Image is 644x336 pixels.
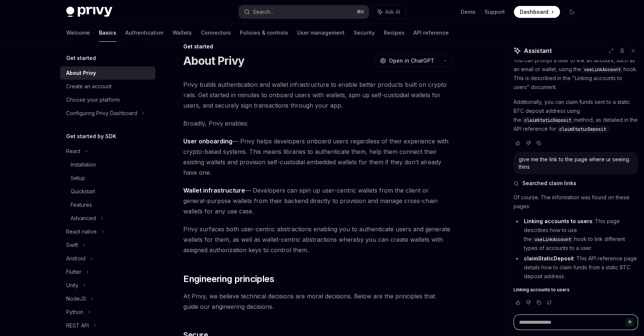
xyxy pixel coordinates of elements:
span: — Privy helps developers onboard users regardless of their experience with crypto-based systems. ... [183,136,451,178]
div: Create an account [66,82,112,91]
div: React native [66,227,97,236]
p: Additionally, you can claim funds sent to a static BTC deposit address using the method, as detai... [513,98,638,133]
a: About Privy [60,66,155,80]
span: Engineering principles [183,273,274,285]
strong: Linking accounts to users [524,218,592,224]
a: Wallets [173,24,192,42]
strong: User onboarding [183,137,232,145]
button: Ask AI [373,5,405,19]
span: useLinkAccount [535,237,571,243]
span: Privy surfaces both user-centric abstractions enabling you to authenticate users and generate wal... [183,224,451,255]
img: dark logo [66,7,112,17]
div: React [66,147,80,156]
div: Get started [183,43,451,50]
a: Features [60,198,155,212]
span: Assistant [524,46,552,55]
button: Search...⌘K [239,5,369,19]
span: At Privy, we believe technical decisions are moral decisions. Below are the principles that guide... [183,291,451,312]
div: Swift [66,241,78,250]
div: Search... [253,7,274,16]
div: NodeJS [66,294,86,303]
button: Searched claim links [513,180,638,187]
strong: claimStaticDeposit [524,255,574,261]
div: Setup [71,174,85,183]
li: : This API reference page details how to claim funds from a static BTC deposit address. [513,254,638,281]
a: Basics [99,24,116,42]
div: Android [66,254,86,263]
button: Open in ChatGPT [375,54,439,67]
strong: Wallet infrastructure [183,187,245,194]
div: About Privy [66,69,96,77]
span: Ask AI [385,8,400,16]
a: User management [297,24,345,42]
span: Linking accounts to users [513,287,570,293]
li: : This page describes how to use the hook to link different types of accounts to a user. [513,217,638,253]
div: Configuring Privy Dashboard [66,109,137,118]
div: Choose your platform [66,95,120,104]
h5: Get started [66,54,96,63]
a: Quickstart [60,185,155,198]
a: Welcome [66,24,90,42]
a: Support [484,8,505,16]
div: Advanced [71,214,96,223]
a: Authentication [125,24,164,42]
div: REST API [66,321,89,330]
button: Send message [625,318,634,327]
h5: Get started by SDK [66,132,116,141]
a: Create an account [60,80,155,93]
a: Recipes [384,24,405,42]
a: API reference [413,24,449,42]
a: Installation [60,158,155,171]
div: Features [71,200,92,209]
a: Connectors [201,24,231,42]
span: Broadly, Privy enables: [183,118,451,129]
a: Linking accounts to users [513,287,638,293]
span: claimStaticDeposit [559,126,606,132]
a: Setup [60,171,155,185]
a: Demo [461,8,476,16]
span: Searched claim links [522,180,576,187]
p: You can prompt a user to link an account, such as an email or wallet, using the hook. This is des... [513,56,638,92]
a: Policies & controls [240,24,288,42]
div: Python [66,308,83,317]
p: Of course. The information was found on these pages: [513,193,638,211]
span: Privy builds authentication and wallet infrastructure to enable better products built on crypto r... [183,79,451,111]
span: Dashboard [520,8,548,16]
span: useLinkAccount [584,67,621,73]
button: Toggle dark mode [566,6,578,18]
div: Quickstart [71,187,95,196]
span: ⌘ K [357,9,364,15]
div: Installation [71,160,96,169]
span: Open in ChatGPT [389,57,434,64]
div: Flutter [66,267,81,276]
div: give me the link to the page where ur seeing thins [519,156,633,171]
h1: About Privy [183,54,244,67]
div: Unity [66,281,78,290]
a: Dashboard [514,6,560,18]
span: claimStaticDeposit [524,117,571,123]
span: — Developers can spin up user-centric wallets from the client or general-purpose wallets from the... [183,185,451,216]
a: Security [354,24,375,42]
a: Choose your platform [60,93,155,107]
